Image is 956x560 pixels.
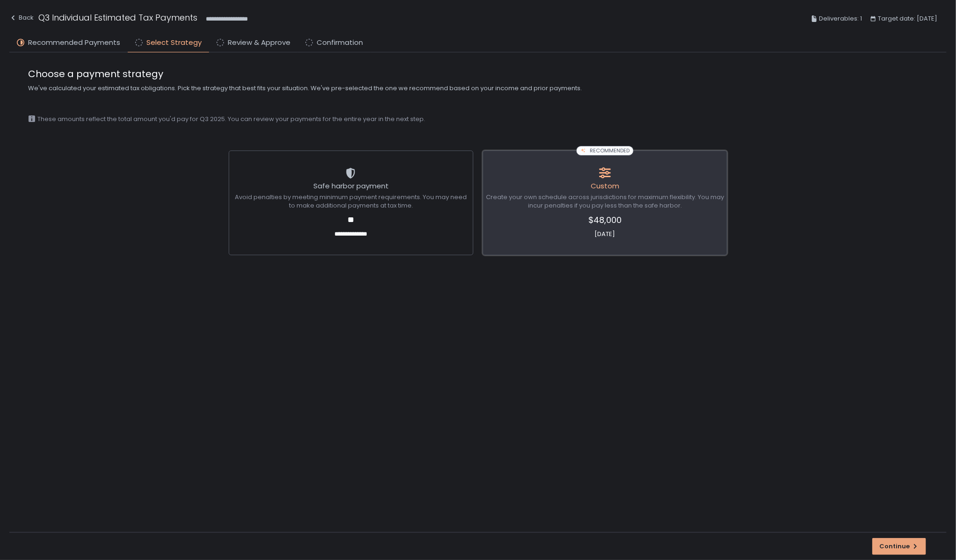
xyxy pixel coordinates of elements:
[317,37,363,48] span: Confirmation
[591,181,619,191] span: Custom
[146,37,202,48] span: Select Strategy
[872,538,926,555] button: Continue
[819,13,862,24] span: Deliverables: 1
[37,115,425,123] span: These amounts reflect the total amount you'd pay for Q3 2025. You can review your payments for th...
[878,13,937,24] span: Target date: [DATE]
[9,11,34,27] button: Back
[879,542,919,551] div: Continue
[28,67,928,80] span: Choose a payment strategy
[28,37,120,48] span: Recommended Payments
[313,181,389,191] span: Safe harbor payment
[486,230,724,238] span: [DATE]
[590,147,630,154] span: RECOMMENDED
[232,193,470,210] span: Avoid penalties by meeting minimum payment requirements. You may need to make additional payments...
[28,84,928,93] span: We've calculated your estimated tax obligations. Pick the strategy that best fits your situation....
[228,37,290,48] span: Review & Approve
[38,11,197,24] h1: Q3 Individual Estimated Tax Payments
[486,214,724,226] span: $48,000
[9,12,34,23] div: Back
[486,193,724,210] span: Create your own schedule across jurisdictions for maximum flexibility. You may incur penalties if...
